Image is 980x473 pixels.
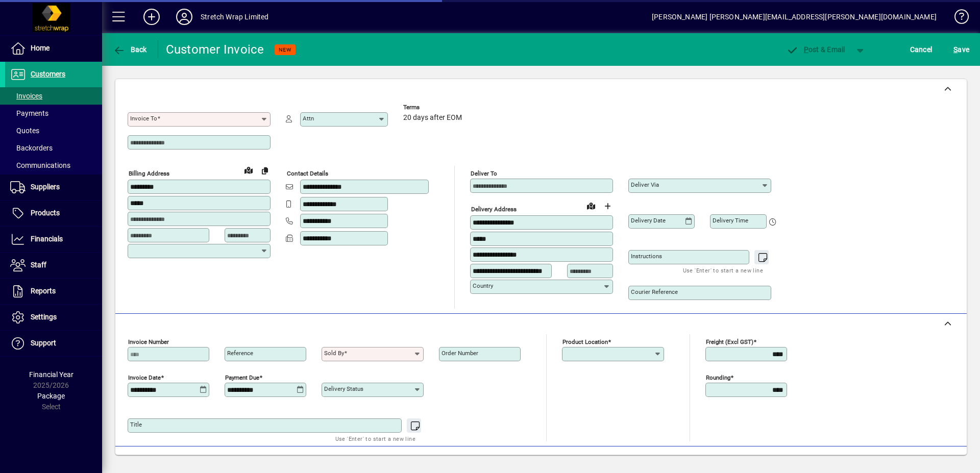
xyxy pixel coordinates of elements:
button: Save [951,40,972,59]
span: Product [897,453,939,469]
span: Communications [10,161,70,169]
span: S [953,45,958,54]
span: Product History [616,453,668,469]
button: Cancel [908,40,935,59]
span: Reports [31,287,56,295]
a: View on map [583,197,599,214]
button: Product History [612,452,672,470]
span: Staff [31,261,46,269]
a: Payments [5,105,102,122]
span: Home [31,44,50,52]
button: Add [135,8,168,26]
span: Invoices [10,92,42,100]
a: Financials [5,227,102,252]
button: Choose address [599,198,616,214]
span: Support [31,339,56,347]
mat-label: Invoice date [128,374,161,381]
mat-label: Rounding [706,374,730,381]
a: Staff [5,253,102,278]
a: Quotes [5,122,102,139]
mat-label: Delivery status [324,385,363,392]
mat-label: Deliver via [631,181,659,188]
mat-label: Delivery date [631,217,666,224]
a: Settings [5,305,102,330]
mat-label: Attn [303,115,314,122]
span: Financials [31,235,63,243]
button: Profile [168,8,201,26]
a: View on map [240,162,257,178]
span: Package [37,392,65,400]
mat-hint: Use 'Enter' to start a new line [335,433,415,444]
mat-label: Freight (excl GST) [706,338,753,345]
mat-label: Reference [227,350,253,357]
mat-label: Deliver To [471,170,497,177]
button: Product [892,452,944,470]
div: Stretch Wrap Limited [201,9,269,25]
mat-label: Invoice number [128,338,169,345]
a: Suppliers [5,175,102,200]
span: Financial Year [29,370,73,379]
span: ave [953,41,969,58]
span: Backorders [10,144,53,152]
mat-hint: Use 'Enter' to start a new line [683,264,763,276]
span: Products [31,209,60,217]
a: Communications [5,157,102,174]
mat-label: Product location [562,338,608,345]
mat-label: Order number [442,350,478,357]
mat-label: Title [130,421,142,428]
span: Suppliers [31,183,60,191]
mat-label: Invoice To [130,115,157,122]
a: Home [5,36,102,61]
a: Backorders [5,139,102,157]
mat-label: Delivery time [713,217,748,224]
span: Cancel [910,41,933,58]
span: 20 days after EOM [403,114,462,122]
div: [PERSON_NAME] [PERSON_NAME][EMAIL_ADDRESS][PERSON_NAME][DOMAIN_NAME] [652,9,937,25]
a: Reports [5,279,102,304]
button: Back [110,40,150,59]
app-page-header-button: Back [102,40,158,59]
mat-label: Payment due [225,374,259,381]
span: P [804,45,808,54]
mat-label: Sold by [324,350,344,357]
span: Back [113,45,147,54]
div: Customer Invoice [166,41,264,58]
span: Settings [31,313,57,321]
span: NEW [279,46,291,53]
span: Customers [31,70,65,78]
a: Support [5,331,102,356]
span: ost & Email [786,45,845,54]
button: Copy to Delivery address [257,162,273,179]
mat-label: Country [473,282,493,289]
a: Knowledge Base [947,2,967,35]
a: Products [5,201,102,226]
span: Payments [10,109,48,117]
button: Post & Email [781,40,850,59]
span: Quotes [10,127,39,135]
span: Terms [403,104,464,111]
mat-label: Instructions [631,253,662,260]
a: Invoices [5,87,102,105]
mat-label: Courier Reference [631,288,678,295]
